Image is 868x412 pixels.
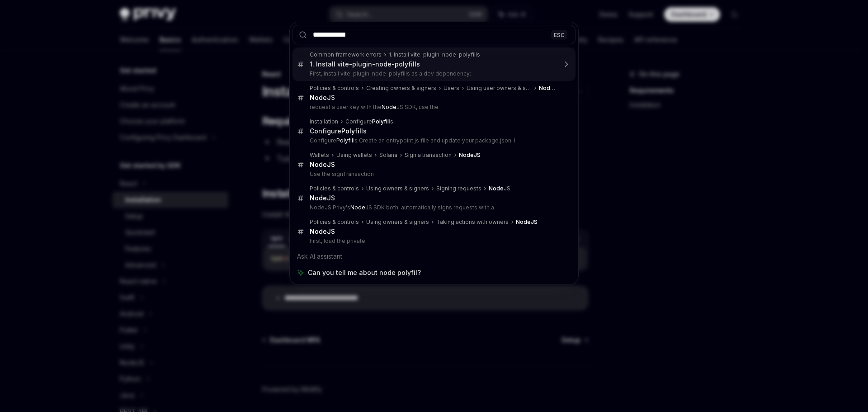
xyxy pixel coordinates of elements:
div: Ask AI assistant [292,248,576,265]
div: 1. Install vite-plugin-node-polyfills [310,60,420,68]
div: Policies & controls [310,218,359,226]
div: Policies & controls [310,85,359,92]
div: Taking actions with owners [436,218,509,226]
div: Using wallets [336,152,372,159]
p: request a user key with the JS SDK, use the [310,104,557,111]
div: Using owners & signers [366,218,429,226]
b: Polyfil [336,137,353,144]
div: Installation [310,118,338,125]
p: Configure ls Create an entrypoint.js file and update your package.json: I [310,137,557,144]
b: Node [382,104,396,110]
b: NodeJS [516,218,538,225]
div: Solana [379,152,397,159]
div: 1. Install vite-plugin-node-polyfills [389,51,480,58]
b: Node [310,194,327,202]
div: Configure ls [310,127,367,135]
div: Creating owners & signers [366,85,436,92]
div: ESC [551,30,567,39]
p: First, load the private [310,237,557,245]
div: Configure ls [345,118,393,125]
div: Wallets [310,152,329,159]
b: Node [539,85,555,91]
b: NodeJS [310,161,335,168]
b: Polyfil [372,118,389,125]
div: Users [443,85,459,92]
span: Can you tell me about node polyfil? [308,268,421,277]
b: Node [310,94,327,101]
div: JS [310,194,335,202]
div: Using owners & signers [366,185,429,192]
div: Using user owners & signers [467,85,532,92]
b: NodeJS [459,152,481,158]
div: JS [310,94,335,102]
div: JS [489,185,510,192]
p: First, install vite-plugin-node-polyfills as a dev dependency: [310,70,557,77]
p: Use the signTransaction [310,170,557,178]
b: Polyfil [341,127,361,135]
div: Signing requests [436,185,481,192]
div: Policies & controls [310,185,359,192]
div: JS [539,85,557,92]
p: NodeJS Privy's JS SDK both: automatically signs requests with a [310,204,557,211]
b: NodeJS [310,227,335,235]
b: Node [489,185,504,192]
div: Sign a transaction [405,152,452,159]
div: Common framework errors [310,51,382,58]
b: Node [350,204,365,211]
